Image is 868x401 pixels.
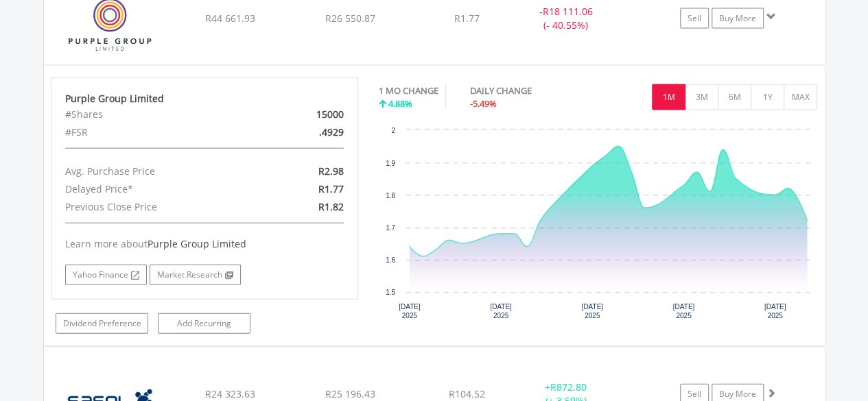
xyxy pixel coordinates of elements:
[386,289,395,296] text: 1.5
[318,200,344,213] span: R1.82
[449,387,485,400] span: R104.52
[318,165,344,178] span: R2.98
[379,123,818,329] div: Chart. Highcharts interactive chart.
[386,224,395,232] text: 1.7
[55,180,255,198] div: Delayed Price*
[205,387,255,400] span: R24 323.63
[718,84,751,110] button: 6M
[379,123,818,329] svg: Interactive chart
[55,162,255,180] div: Avg. Purchase Price
[379,84,438,97] div: 1 MO CHANGE
[490,303,512,319] text: [DATE] 2025
[65,265,147,285] a: Yahoo Finance
[672,303,694,319] text: [DATE] 2025
[680,8,709,29] a: Sell
[386,160,395,167] text: 1.9
[685,84,718,110] button: 3M
[318,182,344,195] span: R1.77
[65,237,344,251] div: Learn more about
[325,12,375,25] span: R26 550.87
[391,127,395,134] text: 2
[470,97,497,110] span: -5.49%
[158,313,250,334] a: Add Recurring
[148,237,246,250] span: Purple Group Limited
[712,8,764,29] a: Buy More
[399,303,421,319] text: [DATE] 2025
[388,97,412,110] span: 4.88%
[254,106,353,123] div: 15000
[55,123,255,141] div: #FSR
[386,256,395,264] text: 1.6
[581,303,603,319] text: [DATE] 2025
[65,92,344,106] div: Purple Group Limited
[325,387,375,400] span: R25 196.43
[515,5,618,32] div: - (- 40.55%)
[205,12,255,25] span: R44 661.93
[55,106,255,123] div: #Shares
[764,303,786,319] text: [DATE] 2025
[652,84,685,110] button: 1M
[550,380,587,393] span: R872.80
[55,198,255,216] div: Previous Close Price
[150,265,241,285] a: Market Research
[751,84,784,110] button: 1Y
[386,192,395,199] text: 1.8
[784,84,817,110] button: MAX
[254,123,353,141] div: .4929
[543,5,593,18] span: R18 111.06
[454,12,480,25] span: R1.77
[56,313,148,334] a: Dividend Preference
[470,84,580,97] div: DAILY CHANGE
